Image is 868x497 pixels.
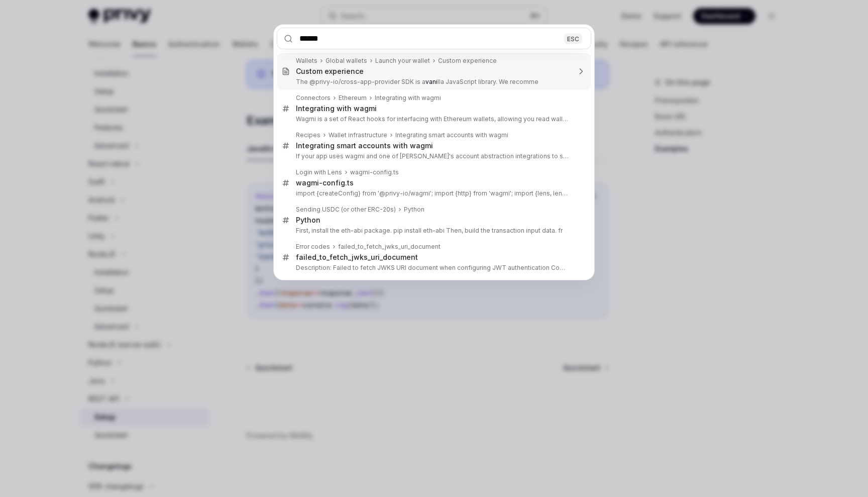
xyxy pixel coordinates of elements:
div: Login with Lens [296,168,342,176]
div: Integrating with wagmi [296,104,377,113]
div: Custom experience [296,67,364,76]
div: failed_to_fetch_jwks_uri_document [296,253,418,262]
div: Wallets [296,57,317,65]
div: Integrating smart accounts with wagmi [296,141,433,150]
p: Wagmi is a set of React hooks for interfacing with Ethereum wallets, allowing you read wallet state, [296,115,570,123]
div: failed_to_fetch_jwks_uri_document [338,243,441,251]
div: ESC [564,33,582,44]
p: Description: Failed to fetch JWKS URI document when configuring JWT authentication Common Causes: Cl [296,264,570,272]
div: Error codes [296,243,330,251]
div: Wallet infrastructure [329,131,387,139]
div: Integrating with wagmi [375,94,441,102]
div: Python [404,206,424,214]
p: The @privy-io/cross-app-provider SDK is a lla JavaScript library. We recomme [296,78,570,86]
div: wagmi-config.ts [296,178,354,187]
div: Recipes [296,131,320,139]
div: Launch your wallet [375,57,430,65]
p: import {createConfig} from '@privy-io/wagmi'; import {http} from 'wagmi'; import {lens, lensTestnet} [296,189,570,197]
div: Python [296,216,320,225]
p: First, install the eth-abi package. pip install eth-abi Then, build the transaction input data. fr [296,227,570,235]
div: Custom experience [438,57,497,65]
div: Integrating smart accounts with wagmi [395,131,508,139]
div: Sending USDC (or other ERC-20s) [296,206,396,214]
div: wagmi-config.ts [350,168,399,176]
div: Connectors [296,94,331,102]
b: vani [425,78,438,85]
div: Global wallets [325,57,367,65]
p: If your app uses wagmi and one of [PERSON_NAME]'s account abstraction integrations to set up smar... [296,152,570,160]
div: Ethereum [339,94,367,102]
